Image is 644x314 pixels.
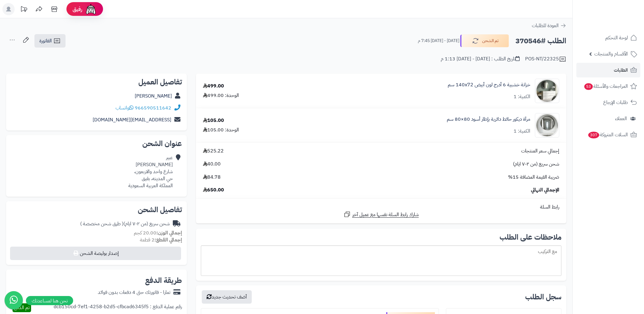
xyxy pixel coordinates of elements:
[576,63,640,77] a: الطلبات
[508,174,559,181] span: ضريبة القيمة المضافة 15%
[201,234,561,241] h2: ملاحظات على الطلب
[135,92,172,100] a: [PERSON_NAME]
[576,111,640,126] a: العملاء
[514,93,530,100] div: الكمية: 1
[614,66,628,74] span: الطلبات
[535,113,559,137] img: 1753182545-1-90x90.jpg
[116,104,133,112] a: واتساب
[156,229,182,237] strong: إجمالي الوزن:
[203,161,221,168] span: 40.00
[576,127,640,142] a: السلات المتروكة307
[525,293,561,301] h3: سجل الطلب
[145,277,182,284] h2: طريقة الدفع
[128,154,173,189] div: عبير [PERSON_NAME] شارع واحد والاربعون، حي المدينه، بقيق المملكة العربية السعودية
[80,220,170,227] div: شحن سريع (من ٢-٧ ايام)
[531,187,559,194] span: الإجمالي النهائي
[98,289,170,296] div: تمارا - فاتورتك حتى 4 دفعات بدون فوائد
[135,104,171,112] a: 966590511642
[93,116,171,123] a: [EMAIL_ADDRESS][DOMAIN_NAME]
[203,127,239,134] div: الوحدة: 105.00
[514,128,530,135] div: الكمية: 1
[448,81,530,88] a: خزانة خشبية 6 أدرج لون أبيض 140x72 سم
[10,247,181,260] button: إصدار بوليصة الشحن
[140,236,182,244] small: 2 قطعة
[460,34,509,47] button: تم الشحن
[605,34,628,42] span: لوحة التحكم
[532,22,566,29] a: العودة للطلبات
[521,148,559,155] span: إجمالي سعر المنتجات
[515,35,566,47] h2: الطلب #370546
[588,130,628,139] span: السلات المتروكة
[134,229,182,237] small: 20.00 كجم
[203,117,224,124] div: 105.00
[203,187,224,194] span: 650.00
[34,34,66,48] a: الفاتورة
[203,83,224,90] div: 499.00
[615,114,627,123] span: العملاء
[576,95,640,110] a: طلبات الإرجاع
[11,206,182,213] h2: تفاصيل الشحن
[576,79,640,94] a: المراجعات والأسئلة53
[441,55,520,62] div: تاريخ الطلب : [DATE] - [DATE] 1:13 م
[39,37,52,45] span: الفاتورة
[352,211,419,218] span: شارك رابط السلة نفسها مع عميل آخر
[85,3,97,15] img: ai-face.png
[343,211,419,218] a: شارك رابط السلة نفسها مع عميل آخر
[80,220,123,227] span: ( طرق شحن مخصصة )
[576,30,640,45] a: لوحة التحكم
[603,98,628,107] span: طلبات الإرجاع
[155,236,182,244] strong: إجمالي القطع:
[201,245,561,276] div: مع التركيب
[532,22,559,29] span: العودة للطلبات
[525,55,566,63] div: POS-NT/22325
[16,3,31,17] a: تحديثات المنصة
[513,161,559,168] span: شحن سريع (من ٢-٧ ايام)
[203,174,221,181] span: 84.78
[11,140,182,147] h2: عنوان الشحن
[418,38,459,44] small: [DATE] - [DATE] 7:45 م
[584,82,628,91] span: المراجعات والأسئلة
[198,204,564,211] div: رابط السلة
[584,83,593,90] span: 53
[594,50,628,58] span: الأقسام والمنتجات
[447,116,530,123] a: مرآة ديكور حائط دائرية بإطار أسود 80×80 سم
[54,303,182,312] div: رقم عملية الدفع : dcb150cd-7ef1-4258-b2d5-cfbcad6345f5
[535,79,559,103] img: 1746709299-1702541934053-68567865785768-1000x1000-90x90.jpg
[203,92,239,99] div: الوحدة: 499.00
[203,148,224,155] span: 525.22
[202,290,252,304] button: أضف تحديث جديد
[11,78,182,86] h2: تفاصيل العميل
[73,5,82,13] span: رفيق
[588,132,599,138] span: 307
